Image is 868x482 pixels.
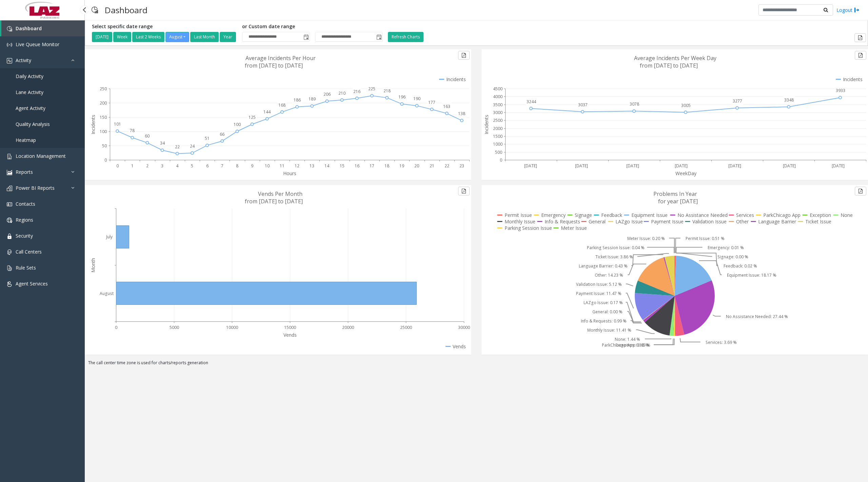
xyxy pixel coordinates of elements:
button: Last 2 Weeks [132,32,164,42]
text: 51 [205,135,210,141]
img: 'icon' [7,42,12,48]
text: [DATE] [524,163,537,169]
text: 17 [370,163,374,169]
button: Refresh Charts [388,32,423,42]
text: 25000 [400,325,412,330]
text: 3005 [681,103,691,108]
text: ParkChicago App: 0.65 % [602,342,650,348]
img: pageIcon [92,2,98,18]
button: [DATE] [92,32,112,42]
text: 144 [263,109,271,115]
text: Feedback: 0.02 % [724,263,757,269]
text: 10000 [226,325,238,330]
text: 10 [265,163,270,169]
text: [DATE] [783,163,796,169]
text: 14 [324,163,330,169]
text: 4500 [493,86,502,92]
text: 0 [115,325,117,330]
span: Rule Sets [16,264,36,271]
text: 216 [353,89,360,94]
text: [DATE] [675,163,688,169]
text: 100 [234,122,241,127]
text: 1 [131,163,134,169]
img: 'icon' [7,265,12,271]
text: Vends Per Month [258,190,302,198]
text: Ticket Issue: 3.86 % [595,254,633,260]
a: Dashboard [1,20,85,36]
span: Power BI Reports [16,185,55,191]
text: 2 [146,163,149,169]
text: 22 [175,144,180,150]
text: from [DATE] to [DATE] [640,62,698,69]
text: 30000 [458,325,470,330]
text: 138 [458,111,465,116]
text: 66 [220,131,224,137]
text: [DATE] [626,163,639,169]
img: 'icon' [7,249,12,255]
text: 2000 [493,126,502,131]
text: 3078 [630,101,639,107]
text: 3000 [493,110,502,115]
text: 3277 [733,98,742,104]
text: Info & Requests: 0.99 % [581,318,627,324]
span: Reports [16,169,33,175]
text: 163 [443,104,450,109]
text: 34 [160,140,165,146]
text: July [105,234,113,240]
text: Monthly Issue: 11.41 % [587,327,631,333]
text: 50 [102,143,107,149]
span: Toggle popup [302,32,310,42]
text: 7 [221,163,223,169]
text: 0 [116,163,119,169]
text: No Assistance Needed: 27.44 % [726,314,788,319]
div: The call center time zone is used for charts/reports generation [85,360,868,369]
text: 218 [383,88,391,94]
text: 125 [249,114,256,120]
img: 'icon' [7,202,12,207]
text: Other: 14.23 % [595,272,623,278]
text: 0 [500,157,502,163]
button: Export to pdf [458,51,470,60]
text: Signage: 0.00 % [717,254,748,260]
text: WeekDay [675,170,697,177]
text: 24 [190,143,195,149]
text: 22 [445,163,449,169]
text: 100 [100,129,107,134]
img: 'icon' [7,58,12,63]
span: Daily Activity [16,73,43,79]
text: 19 [399,163,404,169]
img: logout [854,6,860,14]
text: 3 [161,163,163,169]
text: 4000 [493,94,502,99]
span: Toggle popup [375,32,382,42]
span: Activity [16,57,31,63]
img: 'icon' [7,170,12,175]
text: Validation Issue: 5.12 % [576,281,622,287]
text: [DATE] [832,163,845,169]
text: 3500 [493,102,502,108]
text: 500 [495,149,502,155]
span: Lane Activity [16,89,43,95]
text: General: 0.00 % [592,309,623,315]
text: 18 [384,163,389,169]
text: 6 [206,163,209,169]
img: 'icon' [7,186,12,191]
button: Year [220,32,236,42]
text: Emergency: 0.01 % [708,245,744,251]
text: Incidents [483,115,490,134]
button: Week [113,32,131,42]
text: 150 [100,114,107,120]
span: Contacts [16,201,35,207]
img: 'icon' [7,218,12,223]
text: 206 [323,91,331,97]
span: Quality Analysis [16,121,50,127]
text: 60 [145,133,150,139]
span: Live Queue Monitor [16,41,59,48]
text: 196 [398,94,406,100]
text: 21 [430,163,434,169]
text: 20000 [342,325,354,330]
button: Export to pdf [458,187,470,196]
text: 15 [340,163,344,169]
text: Exception: 0.16 % [615,342,649,348]
text: 8 [236,163,238,169]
